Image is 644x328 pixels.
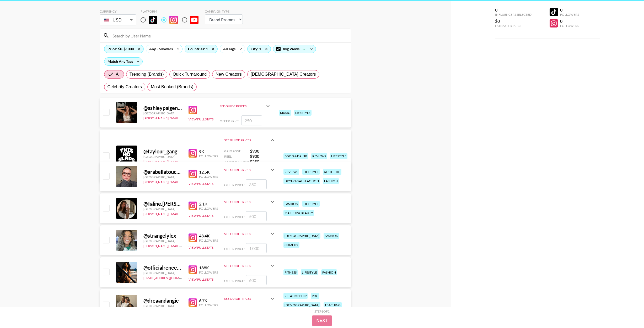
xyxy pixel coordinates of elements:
div: 12.5K [199,169,218,175]
input: Search by User Name [109,31,348,40]
div: @ Taline.[PERSON_NAME] [143,201,182,207]
input: 1,000 [246,243,267,253]
div: [GEOGRAPHIC_DATA] [143,155,182,159]
div: fashion [321,269,337,275]
span: [DEMOGRAPHIC_DATA] Creators [251,71,316,77]
div: 188K [199,265,218,270]
div: makeup & beauty [283,210,314,216]
img: Instagram [189,298,197,307]
div: See Guide Prices [224,227,276,240]
div: [GEOGRAPHIC_DATA] [143,304,182,308]
div: [GEOGRAPHIC_DATA] [143,111,182,115]
img: Instagram [189,202,197,210]
a: [PERSON_NAME][EMAIL_ADDRESS][DOMAIN_NAME] [143,115,221,120]
button: View Full Stats [189,117,213,121]
div: [GEOGRAPHIC_DATA] [143,239,182,243]
div: Estimated Price [495,24,532,28]
div: @ strangelylex [143,232,182,239]
div: See Guide Prices [224,164,276,176]
div: See Guide Prices [220,104,265,108]
div: lifestyle [302,169,320,175]
img: TikTok [149,16,157,24]
input: 350 [246,179,267,189]
input: 600 [246,275,267,285]
button: View Full Stats [189,182,213,186]
strong: $ 900 [250,148,276,154]
div: @ dreaandangie [143,297,182,304]
strong: $ 900 [250,154,276,159]
div: diy/art/satisfaction [283,178,320,184]
img: Instagram [169,16,178,24]
span: Quick Turnaround [173,71,207,77]
div: See Guide Prices [224,297,269,301]
span: Reel: [224,154,249,158]
span: New Creators [216,71,242,77]
div: Any Followers [146,45,174,53]
div: [DEMOGRAPHIC_DATA] [283,302,320,308]
a: [PERSON_NAME][EMAIL_ADDRESS][DOMAIN_NAME] [143,159,221,164]
div: 6.7K [199,298,218,303]
span: Grid Post: [224,149,249,153]
span: 3-Frame Story: [224,160,249,164]
div: City: 1 [248,45,271,53]
div: music [279,110,291,116]
div: See Guide Prices [224,259,276,272]
a: [PERSON_NAME][EMAIL_ADDRESS][PERSON_NAME][DOMAIN_NAME] [143,211,246,216]
div: lifestyle [301,269,318,275]
input: 500 [246,211,267,221]
div: [DEMOGRAPHIC_DATA] [283,233,320,239]
div: [GEOGRAPHIC_DATA] [143,271,182,275]
div: Followers [199,154,218,158]
a: [EMAIL_ADDRESS][DOMAIN_NAME] [143,275,196,280]
div: Price: $0-$1000 [104,45,143,53]
button: Next [312,315,332,326]
input: 250 [241,115,262,125]
div: Followers [560,24,579,28]
div: Match Any Tags [104,58,142,65]
img: YouTube [190,16,198,24]
span: Trending (Brands) [130,71,164,77]
div: $0 [495,19,532,24]
div: lifestyle [294,110,312,116]
div: 0 [495,7,532,13]
div: poc [311,293,319,299]
div: fashion [283,201,299,207]
div: Followers [199,175,218,179]
div: See Guide Prices [224,200,269,204]
span: Offer Price: [224,279,245,283]
div: @ ashleypaigenicholson [143,105,182,111]
div: See Guide Prices [220,100,271,112]
div: lifestyle [330,153,347,159]
div: Countries: 1 [185,45,217,53]
div: 48.4K [199,233,218,238]
span: Offer Price: [220,119,240,123]
div: teaching [324,302,342,308]
span: Offer Price: [224,183,245,187]
div: Followers [199,207,218,210]
div: fashion [324,233,339,239]
div: @ officialreneeharmoni [143,264,182,271]
span: All [116,71,121,77]
div: Campaign Type [205,9,243,13]
div: See Guide Prices [224,168,269,172]
div: Followers [199,238,218,242]
span: Offer Price: [224,247,245,251]
button: View Full Stats [189,214,213,218]
div: reviews [283,169,299,175]
div: lifestyle [302,201,320,207]
img: Instagram [189,265,197,274]
div: All Tags [220,45,237,53]
span: Celebrity Creators [108,84,142,90]
div: Step 1 of 2 [314,309,330,313]
img: Instagram [189,234,197,242]
div: See Guide Prices [224,232,269,236]
div: See Guide Prices [224,264,269,268]
div: USD [101,15,135,25]
div: Influencers Selected [495,13,532,16]
div: Followers [199,270,218,274]
button: View Full Stats [189,161,213,165]
span: Offer Price: [224,215,245,219]
img: Instagram [189,106,197,114]
div: @ taylour_gang [143,148,182,155]
a: [PERSON_NAME][EMAIL_ADDRESS][DOMAIN_NAME] [143,179,221,184]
